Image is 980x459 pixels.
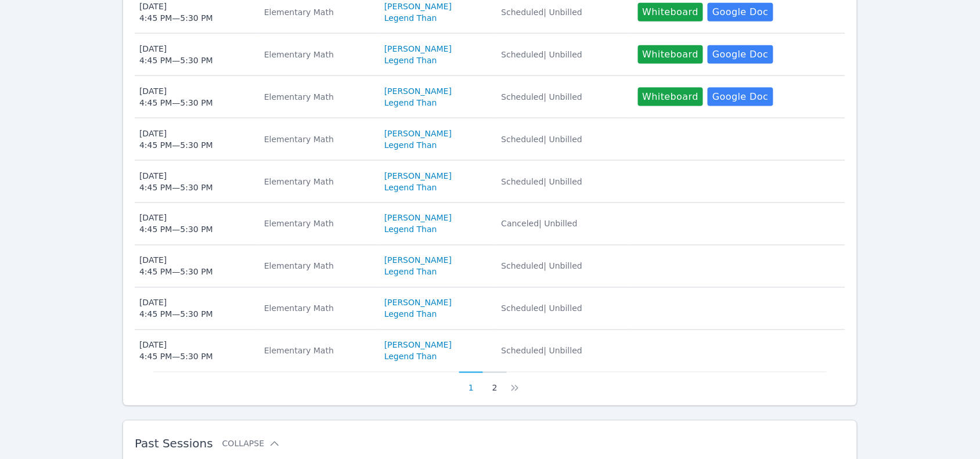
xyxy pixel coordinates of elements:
a: Legend Than [384,55,437,66]
span: Scheduled | Unbilled [502,262,583,271]
span: Scheduled | Unbilled [502,92,583,102]
div: Elementary Math [264,303,370,315]
div: Elementary Math [264,49,370,60]
div: Elementary Math [264,261,370,272]
tr: [DATE]4:45 PM—5:30 PMElementary Math[PERSON_NAME]Legend ThanScheduled| Unbilled [135,330,845,372]
tr: [DATE]4:45 PM—5:30 PMElementary Math[PERSON_NAME]Legend ThanScheduled| Unbilled [135,118,845,161]
div: Elementary Math [264,176,370,187]
a: [PERSON_NAME] [384,85,452,97]
div: [DATE] 4:45 PM — 5:30 PM [139,85,213,109]
button: Collapse [222,438,280,450]
a: Google Doc [708,45,773,64]
span: Scheduled | Unbilled [502,177,583,186]
div: Elementary Math [264,345,370,357]
div: [DATE] 4:45 PM — 5:30 PM [139,1,213,24]
a: [PERSON_NAME] [384,212,452,224]
a: Legend Than [384,224,437,236]
tr: [DATE]4:45 PM—5:30 PMElementary Math[PERSON_NAME]Legend ThanScheduled| Unbilled [135,245,845,288]
div: [DATE] 4:45 PM — 5:30 PM [139,170,213,193]
button: 1 [459,372,483,394]
a: [PERSON_NAME] [384,339,452,351]
button: Whiteboard [638,45,704,64]
span: Scheduled | Unbilled [502,8,583,17]
tr: [DATE]4:45 PM—5:30 PMElementary Math[PERSON_NAME]Legend ThanCanceled| Unbilled [135,203,845,245]
a: Legend Than [384,351,437,363]
span: Past Sessions [135,437,213,451]
a: Legend Than [384,182,437,193]
button: Whiteboard [638,88,704,106]
div: [DATE] 4:45 PM — 5:30 PM [139,339,213,363]
div: Elementary Math [264,218,370,230]
button: Whiteboard [638,3,704,21]
div: [DATE] 4:45 PM — 5:30 PM [139,212,213,236]
span: Scheduled | Unbilled [502,135,583,144]
a: [PERSON_NAME] [384,255,452,266]
a: Legend Than [384,266,437,278]
div: Elementary Math [264,133,370,145]
div: [DATE] 4:45 PM — 5:30 PM [139,43,213,66]
a: Google Doc [708,3,773,21]
span: Scheduled | Unbilled [502,304,583,313]
span: Canceled | Unbilled [502,219,578,229]
a: [PERSON_NAME] [384,128,452,139]
a: Legend Than [384,309,437,320]
tr: [DATE]4:45 PM—5:30 PMElementary Math[PERSON_NAME]Legend ThanScheduled| UnbilledWhiteboardGoogle Doc [135,76,845,118]
div: Elementary Math [264,91,370,103]
div: Elementary Math [264,6,370,18]
tr: [DATE]4:45 PM—5:30 PMElementary Math[PERSON_NAME]Legend ThanScheduled| UnbilledWhiteboardGoogle Doc [135,34,845,76]
a: [PERSON_NAME] [384,43,452,55]
a: Legend Than [384,139,437,151]
a: [PERSON_NAME] [384,170,452,182]
a: Legend Than [384,12,437,24]
a: Legend Than [384,97,437,109]
tr: [DATE]4:45 PM—5:30 PMElementary Math[PERSON_NAME]Legend ThanScheduled| Unbilled [135,161,845,203]
div: [DATE] 4:45 PM — 5:30 PM [139,255,213,278]
span: Scheduled | Unbilled [502,346,583,356]
a: [PERSON_NAME] [384,1,452,12]
span: Scheduled | Unbilled [502,50,583,59]
div: [DATE] 4:45 PM — 5:30 PM [139,128,213,151]
a: [PERSON_NAME] [384,297,452,309]
div: [DATE] 4:45 PM — 5:30 PM [139,297,213,320]
a: Google Doc [708,88,773,106]
tr: [DATE]4:45 PM—5:30 PMElementary Math[PERSON_NAME]Legend ThanScheduled| Unbilled [135,288,845,330]
button: 2 [483,372,507,394]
